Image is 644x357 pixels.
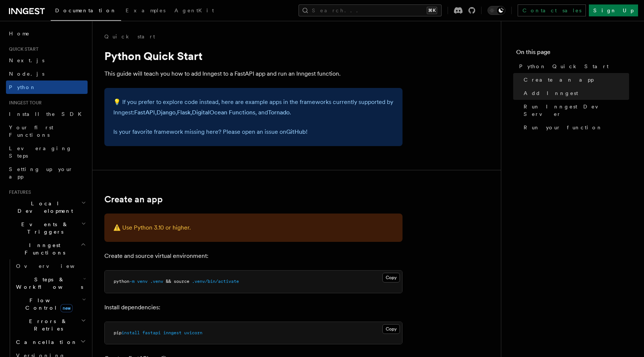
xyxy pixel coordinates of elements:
[9,71,44,77] span: Node.js
[104,33,155,40] a: Quick start
[104,251,402,261] p: Create and source virtual environment:
[104,69,402,79] p: This guide will teach you how to add Inngest to a FastAPI app and run an Inngest function.
[13,338,78,346] span: Cancellation
[6,241,80,256] span: Inngest Functions
[126,7,165,13] span: Examples
[9,30,30,37] span: Home
[129,279,135,284] span: -m
[170,2,218,20] a: AgentKit
[13,315,88,335] button: Errors & Retries
[6,162,88,183] a: Setting up your app
[163,330,181,335] span: inngest
[382,324,400,334] button: Copy
[6,218,88,238] button: Events & Triggers
[6,221,81,236] span: Events & Triggers
[104,302,402,313] p: Install dependencies:
[16,263,93,269] span: Overview
[121,330,140,335] span: install
[137,279,148,284] span: venv
[6,67,88,80] a: Node.js
[9,124,53,138] span: Your first Functions
[299,4,442,16] button: Search...⌘K
[521,73,629,86] a: Create an app
[13,294,88,315] button: Flow Controlnew
[55,7,117,13] span: Documentation
[524,76,594,83] span: Create an app
[114,279,129,284] span: python
[524,103,629,118] span: Run Inngest Dev Server
[174,7,214,13] span: AgentKit
[13,273,88,294] button: Steps & Workflows
[518,4,586,16] a: Contact sales
[13,259,88,273] a: Overview
[192,109,255,116] a: DigitalOcean Functions
[521,121,629,134] a: Run your function
[6,200,81,215] span: Local Development
[9,84,36,90] span: Python
[157,109,176,116] a: Django
[134,109,155,116] a: FastAPI
[113,222,394,233] p: ⚠️ Use Python 3.10 or higher.
[184,330,202,335] span: uvicorn
[516,60,629,73] a: Python Quick Start
[174,279,189,284] span: source
[9,111,86,117] span: Install the SDK
[6,238,88,259] button: Inngest Functions
[6,27,88,40] a: Home
[268,109,290,116] a: Tornado
[286,128,306,135] a: GitHub
[589,4,638,16] a: Sign Up
[519,63,609,70] span: Python Quick Start
[51,2,121,21] a: Documentation
[113,127,394,137] p: Is your favorite framework missing here? Please open an issue on !
[104,49,402,63] h1: Python Quick Start
[6,54,88,67] a: Next.js
[6,100,42,106] span: Inngest tour
[6,197,88,218] button: Local Development
[427,7,437,14] kbd: ⌘K
[9,145,72,159] span: Leveraging Steps
[6,142,88,162] a: Leveraging Steps
[516,48,629,60] h4: On this page
[6,46,38,52] span: Quick start
[13,297,82,312] span: Flow Control
[521,86,629,100] a: Add Inngest
[166,279,171,284] span: &&
[150,279,163,284] span: .venv
[524,89,578,97] span: Add Inngest
[6,121,88,142] a: Your first Functions
[13,335,88,349] button: Cancellation
[382,273,400,282] button: Copy
[13,276,83,291] span: Steps & Workflows
[487,6,505,15] button: Toggle dark mode
[521,100,629,121] a: Run Inngest Dev Server
[113,97,394,118] p: 💡 If you prefer to explore code instead, here are example apps in the frameworks currently suppor...
[114,330,121,335] span: pip
[13,317,81,332] span: Errors & Retries
[121,2,170,20] a: Examples
[192,279,239,284] span: .venv/bin/activate
[6,107,88,121] a: Install the SDK
[9,57,44,63] span: Next.js
[9,166,73,180] span: Setting up your app
[6,189,31,195] span: Features
[60,304,73,312] span: new
[524,124,603,131] span: Run your function
[6,80,88,94] a: Python
[177,109,190,116] a: Flask
[142,330,161,335] span: fastapi
[104,194,163,205] a: Create an app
